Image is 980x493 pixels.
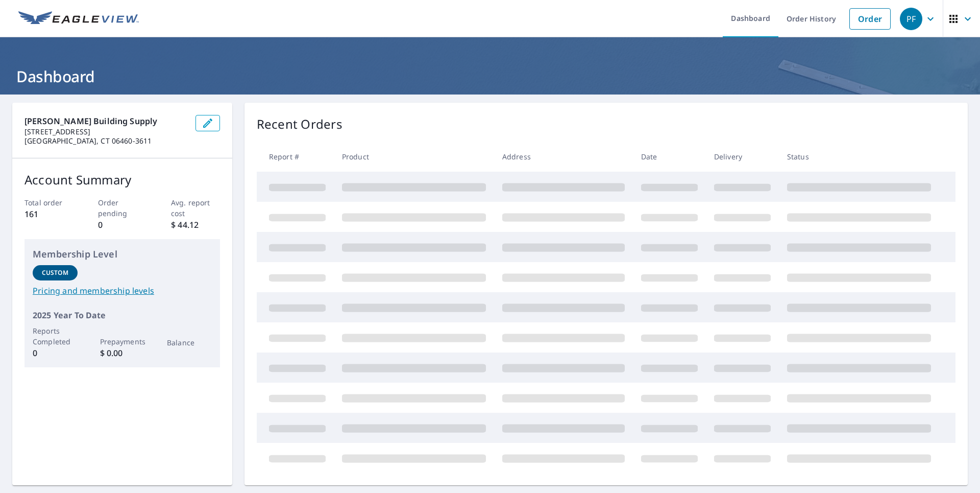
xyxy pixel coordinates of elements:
th: Date [633,142,706,172]
th: Status [779,142,939,172]
p: $ 0.00 [100,347,145,359]
p: $ 44.12 [171,219,220,231]
img: EV Logo [18,11,139,27]
p: 0 [98,219,147,231]
th: Address [494,142,633,172]
p: 161 [24,208,73,220]
div: PF [900,8,922,30]
p: Avg. report cost [171,197,220,219]
th: Delivery [706,142,779,172]
p: [STREET_ADDRESS] [24,127,187,136]
p: Membership Level [33,247,212,261]
p: Custom [42,268,68,277]
p: Reports Completed [33,325,78,347]
p: [GEOGRAPHIC_DATA], CT 06460-3611 [24,136,187,146]
p: 0 [33,347,78,359]
h1: Dashboard [12,66,968,87]
p: 2025 Year To Date [33,309,212,321]
p: Total order [24,197,73,208]
p: Account Summary [24,171,220,189]
th: Report # [257,142,334,172]
p: Recent Orders [257,115,342,133]
p: [PERSON_NAME] building supply [24,115,187,127]
p: Balance [167,337,212,348]
a: Pricing and membership levels [33,285,212,297]
p: Order pending [98,197,147,219]
th: Product [334,142,494,172]
p: Prepayments [100,336,145,347]
a: Order [849,8,891,30]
